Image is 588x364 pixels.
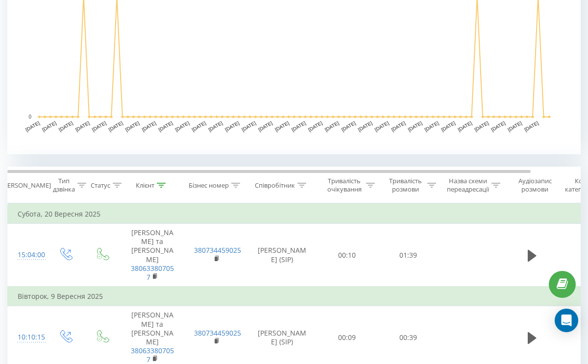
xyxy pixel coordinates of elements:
text: [DATE] [207,120,223,132]
text: [DATE] [58,120,74,132]
div: Статус [91,181,110,190]
text: [DATE] [341,120,357,132]
a: 380633807057 [131,346,174,364]
td: [PERSON_NAME] (SIP) [248,224,317,287]
text: [DATE] [191,120,207,132]
div: Тривалість розмови [386,177,425,194]
text: [DATE] [391,120,407,132]
text: [DATE] [523,120,539,132]
text: [DATE] [241,120,257,132]
text: [DATE] [291,120,307,132]
div: Співробітник [255,181,295,190]
text: 0 [28,114,31,120]
text: [DATE] [141,120,157,132]
div: Назва схеми переадресації [447,177,489,194]
text: [DATE] [507,120,523,132]
a: 380734459025 [194,245,241,255]
text: [DATE] [490,120,506,132]
text: [DATE] [74,120,91,132]
text: [DATE] [307,120,323,132]
text: [DATE] [124,120,141,132]
td: 00:10 [317,224,378,287]
text: [DATE] [174,120,191,132]
text: [DATE] [108,120,124,132]
div: Аудіозапис розмови [511,177,559,194]
div: [PERSON_NAME] [1,181,51,190]
div: 15:04:00 [18,245,37,265]
td: 01:39 [378,224,439,287]
text: [DATE] [91,120,107,132]
a: 380734459025 [194,328,241,338]
div: Бізнес номер [189,181,229,190]
div: Клієнт [136,181,154,190]
text: [DATE] [224,120,240,132]
div: Тривалість очікування [325,177,364,194]
text: [DATE] [374,120,390,132]
text: [DATE] [424,120,440,132]
div: Тип дзвінка [53,177,75,194]
text: [DATE] [324,120,340,132]
td: [PERSON_NAME] та [PERSON_NAME] [121,224,184,287]
text: [DATE] [41,120,57,132]
text: [DATE] [274,120,290,132]
text: [DATE] [357,120,373,132]
text: [DATE] [457,120,473,132]
text: [DATE] [257,120,273,132]
text: [DATE] [407,120,423,132]
text: [DATE] [158,120,174,132]
text: [DATE] [473,120,490,132]
text: [DATE] [24,120,41,132]
text: [DATE] [441,120,457,132]
div: 10:10:15 [18,328,37,347]
a: 380633807057 [131,264,174,282]
div: Open Intercom Messenger [555,309,578,332]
